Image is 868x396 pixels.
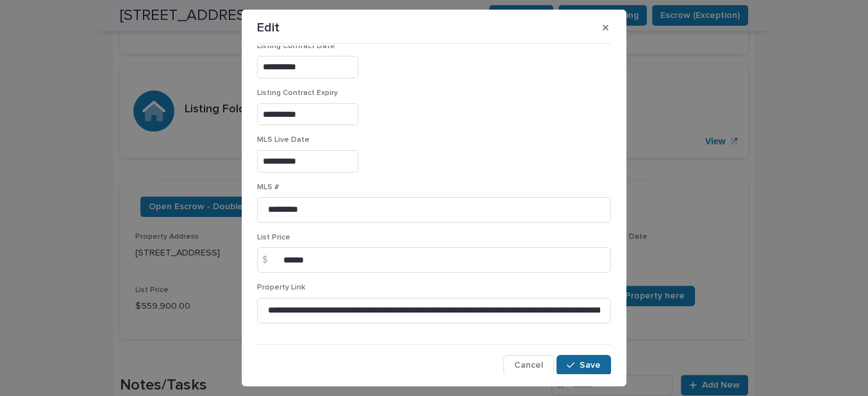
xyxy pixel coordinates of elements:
div: $ [257,247,283,273]
span: MLS Live Date [257,136,310,144]
span: Listing Contract Date [257,42,335,50]
button: Save [556,355,611,375]
p: Edit [257,20,280,35]
span: Save [580,361,601,370]
span: MLS # [257,184,279,191]
span: Property Link [257,284,305,291]
span: Cancel [514,361,543,370]
button: Cancel [503,355,554,375]
span: Listing Contract Expiry [257,89,338,97]
span: List Price [257,234,290,241]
